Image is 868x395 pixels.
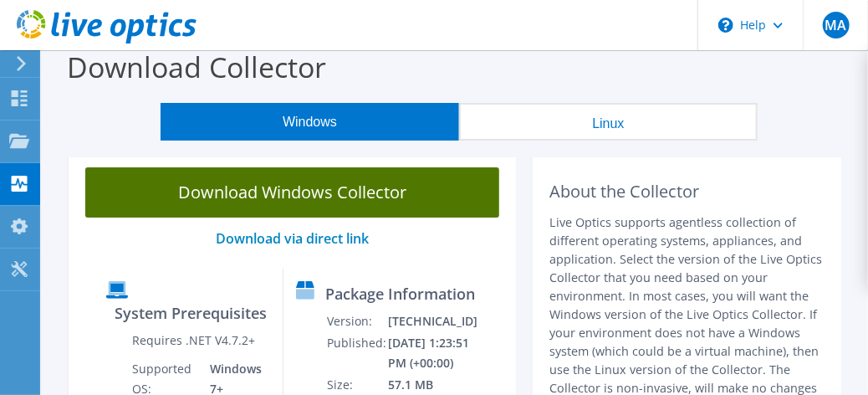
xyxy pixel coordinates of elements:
button: Windows [161,103,459,141]
svg: \n [718,18,733,33]
td: [DATE] 1:23:51 PM (+00:00) [387,332,478,374]
label: Requires .NET V4.7.2+ [132,332,255,349]
label: System Prerequisites [115,305,267,321]
a: Download via direct link [216,229,369,248]
label: Download Collector [67,48,326,86]
h2: About the Collector [549,182,825,202]
td: [TECHNICAL_ID] [387,310,478,332]
a: Download Windows Collector [85,167,499,218]
span: MA [823,12,850,38]
td: Published: [326,332,387,374]
td: Version: [326,310,387,332]
button: Linux [459,103,758,141]
label: Package Information [325,285,475,302]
